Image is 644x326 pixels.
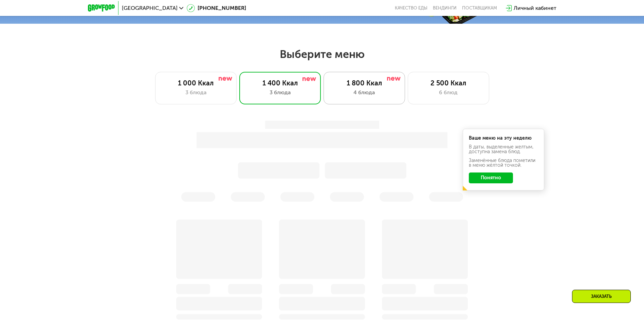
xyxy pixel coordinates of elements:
[514,4,556,12] div: Личный кабинет
[187,4,246,12] a: [PHONE_NUMBER]
[469,136,538,141] div: Ваше меню на эту неделю
[331,88,398,97] div: 4 блюда
[395,5,427,11] a: Качество еды
[246,88,314,97] div: 3 блюда
[469,158,538,168] div: Заменённые блюда пометили в меню жёлтой точкой.
[469,145,538,154] div: В даты, выделенные желтым, доступна замена блюд.
[469,172,513,183] button: Понятно
[462,5,497,11] div: поставщикам
[415,88,482,97] div: 6 блюд
[433,5,457,11] a: Вендинги
[122,5,178,11] span: [GEOGRAPHIC_DATA]
[572,290,631,303] div: Заказать
[415,79,482,87] div: 2 500 Ккал
[162,88,229,97] div: 3 блюда
[22,47,622,61] h2: Выберите меню
[162,79,229,87] div: 1 000 Ккал
[331,79,398,87] div: 1 800 Ккал
[246,79,314,87] div: 1 400 Ккал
